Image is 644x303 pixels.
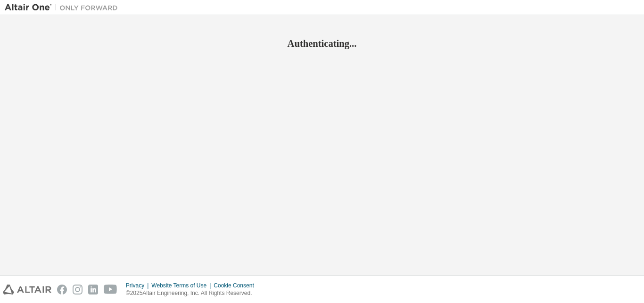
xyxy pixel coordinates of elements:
div: Cookie Consent [214,282,259,289]
img: Altair One [5,3,123,12]
img: instagram.svg [73,285,83,294]
img: youtube.svg [104,285,117,294]
div: Privacy [126,282,151,289]
img: linkedin.svg [88,285,98,294]
img: facebook.svg [57,285,67,294]
div: Website Terms of Use [151,282,214,289]
p: © 2025 Altair Engineering, Inc. All Rights Reserved. [126,289,260,297]
img: altair_logo.svg [3,285,51,294]
h2: Authenticating... [5,37,639,50]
